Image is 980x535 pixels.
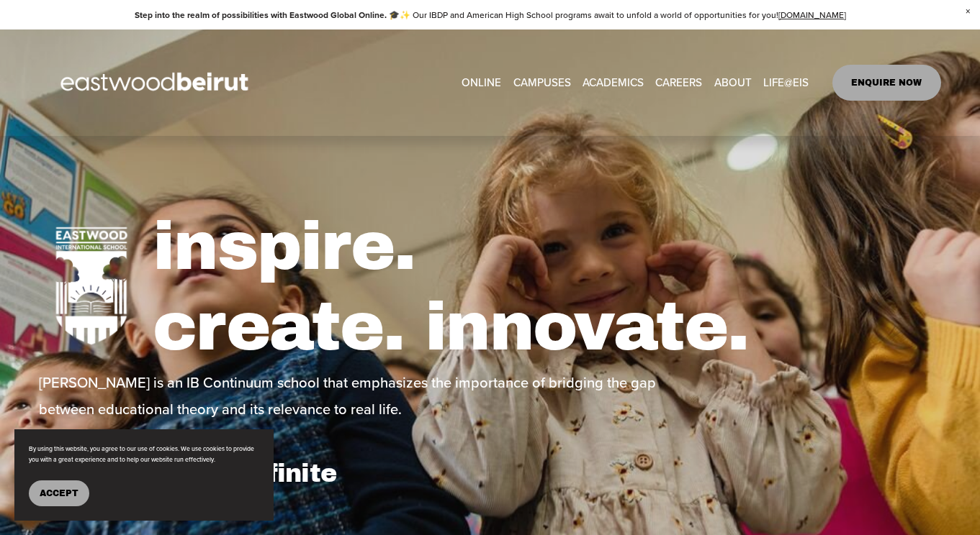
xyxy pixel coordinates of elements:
span: Accept [40,488,78,498]
span: LIFE@EIS [763,73,809,92]
a: folder dropdown [763,72,809,94]
span: ACADEMICS [583,73,644,92]
h1: inspire. create. innovate. [153,206,940,368]
a: [DOMAIN_NAME] [778,9,846,21]
button: Accept [29,480,89,506]
a: folder dropdown [583,72,644,94]
a: CAREERS [655,72,702,94]
p: By using this website, you agree to our use of cookies. We use cookies to provide you with a grea... [29,444,259,466]
span: ABOUT [714,73,752,92]
a: ENQUIRE NOW [832,65,941,101]
img: EastwoodIS Global Site [39,46,274,119]
section: Cookie banner [14,429,274,521]
a: ONLINE [462,72,501,94]
a: folder dropdown [513,72,571,94]
p: [PERSON_NAME] is an IB Continuum school that emphasizes the importance of bridging the gap betwee... [39,370,675,422]
span: CAMPUSES [513,73,571,92]
a: folder dropdown [714,72,752,94]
